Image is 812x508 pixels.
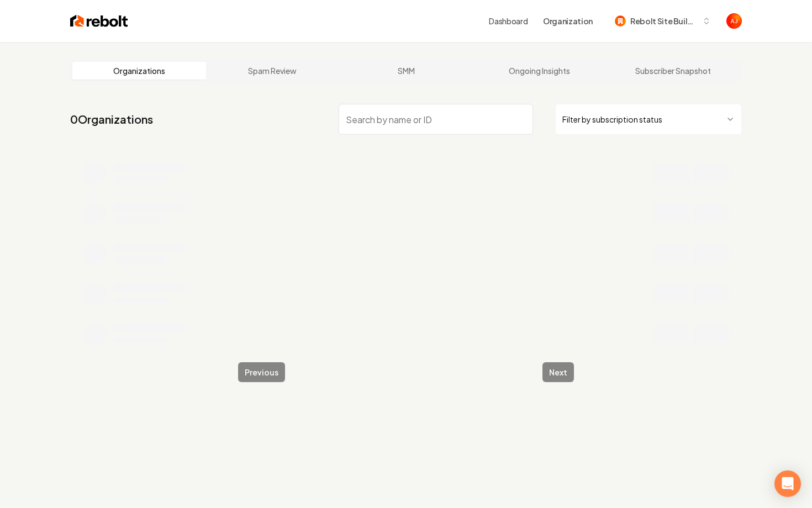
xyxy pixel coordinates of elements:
[206,62,340,80] a: Spam Review
[339,62,473,80] a: SMM
[72,62,206,80] a: Organizations
[615,15,626,27] img: Rebolt Site Builder
[774,470,801,497] div: Open Intercom Messenger
[489,15,528,27] a: Dashboard
[536,11,599,31] button: Organization
[606,62,740,80] a: Subscriber Snapshot
[726,13,742,29] button: Open user button
[726,13,742,29] img: Austin Jellison
[473,62,607,80] a: Ongoing Insights
[70,112,153,127] a: 0Organizations
[630,15,698,27] span: Rebolt Site Builder
[339,104,533,135] input: Search by name or ID
[70,13,128,29] img: Rebolt Logo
